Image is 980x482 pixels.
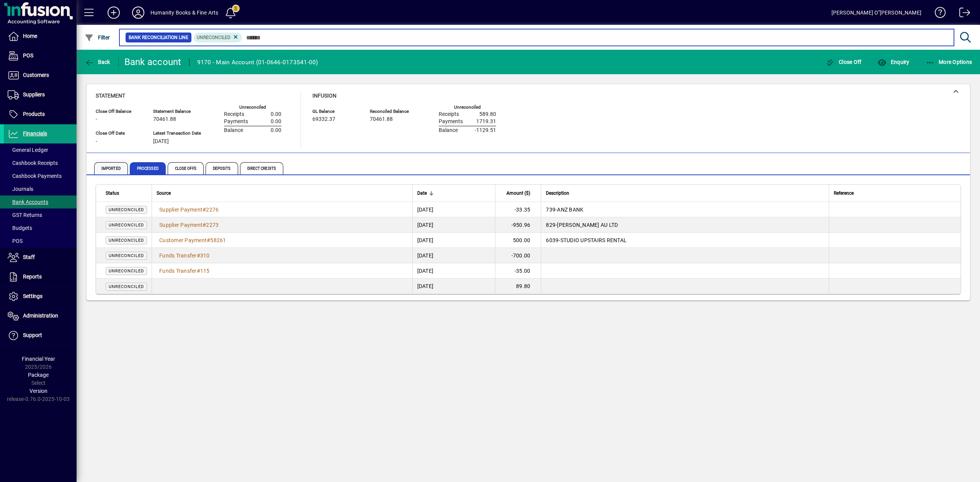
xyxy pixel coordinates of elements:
span: Unreconciled [197,35,230,40]
span: Processed [130,162,166,174]
td: [DATE] [412,278,495,294]
span: Date [417,189,427,197]
span: 829 [546,222,555,228]
a: Funds Transfer#115 [157,267,212,275]
span: 739 [546,207,555,213]
span: - [96,116,97,122]
td: [DATE] [412,202,495,217]
span: Amount ($) [506,189,530,197]
span: Funds Transfer [159,252,197,259]
span: Support [23,332,42,338]
div: [PERSON_NAME] O''[PERSON_NAME] [831,7,921,19]
label: Unreconciled [454,105,481,110]
span: Bank Accounts [8,199,48,205]
div: Reference [834,189,951,197]
span: Source [157,189,171,197]
a: GST Returns [4,208,77,221]
span: 6039 [546,237,559,243]
span: Back [85,59,110,65]
td: [DATE] [412,248,495,263]
a: Customers [4,66,77,85]
span: GL Balance [312,109,358,114]
span: 58261 [210,237,226,243]
span: Deposits [206,162,238,174]
span: 589.80 [479,111,496,117]
span: Unreconciled [109,269,144,274]
span: Package [28,372,49,378]
span: General Ledger [8,147,48,153]
span: Suppliers [23,91,45,98]
span: 0.00 [271,111,281,117]
a: Staff [4,248,77,267]
span: - [96,138,97,145]
span: [PERSON_NAME] AU LTD [557,222,618,228]
span: Imported [94,162,128,174]
span: Unreconciled [109,253,144,258]
span: STUDIO UPSTAIRS RENTAL [560,237,627,243]
td: -33.35 [495,202,541,217]
span: Unreconciled [109,207,144,212]
td: 89.80 [495,278,541,294]
span: # [203,207,206,213]
span: Balance [439,127,458,134]
span: Customer Payment [159,237,207,243]
a: Support [4,326,77,345]
span: ANZ BANK [557,207,583,213]
td: -950.96 [495,217,541,233]
button: Back [83,55,112,69]
td: -700.00 [495,248,541,263]
div: Bank account [124,56,181,68]
span: Journals [8,186,33,192]
a: Home [4,27,77,46]
a: Supplier Payment#2273 [157,221,221,229]
span: Payments [224,119,248,125]
mat-chip: Reconciliation Status: Unreconciled [194,33,242,42]
span: 1719.31 [476,119,496,125]
a: Reports [4,267,77,287]
span: Customers [23,72,49,78]
div: Source [157,189,408,197]
span: Close Offs [168,162,204,174]
span: 0.00 [271,119,281,125]
span: - [555,222,557,228]
span: Reports [23,274,42,280]
a: General Ledger [4,143,77,156]
a: Administration [4,306,77,326]
a: Settings [4,287,77,306]
span: Statement Balance [153,109,201,114]
span: -1129.51 [475,127,496,134]
span: [DATE] [153,138,169,145]
span: Budgets [8,225,32,231]
span: 70461.88 [370,116,393,122]
span: Financials [23,130,47,137]
span: Funds Transfer [159,268,197,274]
a: Bank Accounts [4,195,77,208]
td: [DATE] [412,217,495,233]
div: Status [106,189,147,197]
span: Balance [224,127,243,134]
span: 69332.37 [312,116,335,122]
a: Products [4,105,77,124]
span: Enquiry [877,59,909,65]
span: Reconciled Balance [370,109,416,114]
td: 500.00 [495,233,541,248]
a: Cashbook Payments [4,169,77,182]
span: Supplier Payment [159,207,203,213]
span: Unreconciled [109,284,144,289]
span: More Options [926,59,972,65]
div: 9170 - Main Account (01-0646-0173541-00) [197,56,318,68]
span: - [559,237,560,243]
a: Cashbook Receipts [4,156,77,169]
a: Customer Payment#58261 [157,236,229,244]
span: Reference [834,189,854,197]
a: Suppliers [4,85,77,104]
a: Logout [954,2,970,26]
span: POS [23,52,33,59]
a: Budgets [4,221,77,234]
span: Direct Credits [240,162,283,174]
a: Knowledge Base [929,2,946,26]
span: Cashbook Receipts [8,160,58,166]
span: Financial Year [22,356,55,362]
span: Latest Transaction Date [153,131,201,136]
span: Home [23,33,37,39]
